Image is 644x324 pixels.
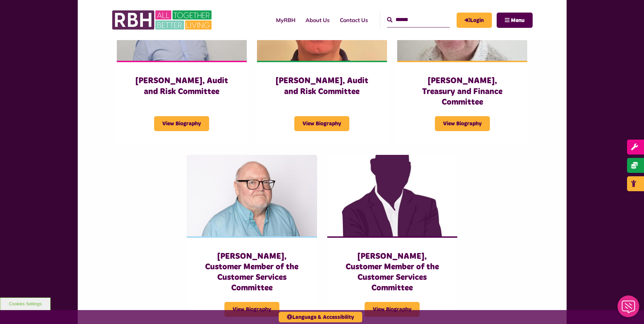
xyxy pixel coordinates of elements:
a: MyRBH [271,11,300,29]
span: Menu [511,18,525,23]
span: View Biography [435,116,490,131]
img: Andrew Johnson [187,155,317,236]
a: MyRBH [457,13,492,28]
button: Navigation [497,13,533,28]
h3: [PERSON_NAME], Customer Member of the Customer Services Committee [341,251,444,294]
span: View Biography [365,302,420,317]
img: RBH [112,7,214,33]
span: View Biography [294,116,349,131]
span: View Biography [224,302,279,317]
h3: [PERSON_NAME], Treasury and Finance Committee [411,76,514,108]
h3: [PERSON_NAME], Customer Member of the Customer Services Committee [200,251,303,294]
span: View Biography [154,116,209,131]
a: Contact Us [335,11,373,29]
img: Male 1 [327,155,457,236]
iframe: Netcall Web Assistant for live chat [613,293,644,324]
h3: [PERSON_NAME], Audit and Risk Committee [130,76,233,97]
input: Search [387,13,450,27]
button: Language & Accessibility [279,312,362,322]
a: About Us [300,11,335,29]
h3: [PERSON_NAME], Audit and Risk Committee [271,76,373,97]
